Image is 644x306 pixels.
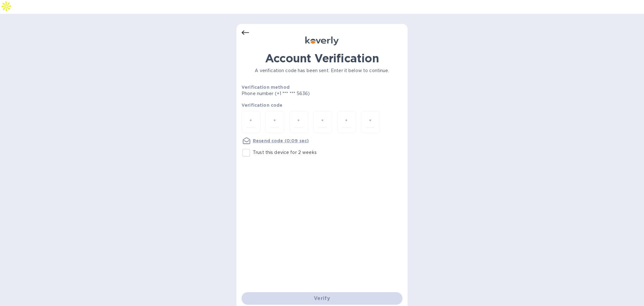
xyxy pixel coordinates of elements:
p: A verification code has been sent. Enter it below to continue. [241,67,402,74]
p: Verification code [241,102,402,108]
p: Trust this device for 2 weeks [253,149,317,156]
p: Phone number (+1 *** *** 5636) [241,90,358,97]
b: Verification method [241,85,290,90]
u: Resend code (0:09 sec) [253,138,309,143]
h1: Account Verification [241,52,402,65]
